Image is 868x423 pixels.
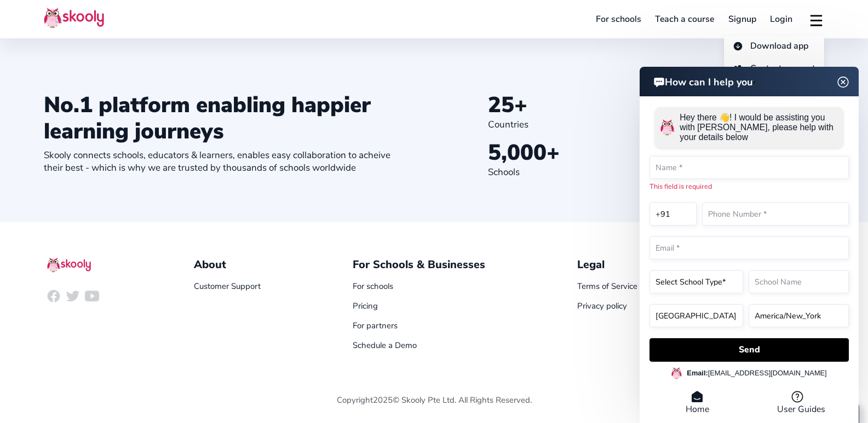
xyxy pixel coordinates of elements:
a: Login [763,10,800,28]
ion-icon: logo twitter [66,289,80,303]
a: For schools [589,10,648,28]
a: Schedule a Demo [353,340,417,351]
a: Pricing [353,300,378,311]
a: logo twitter [63,289,82,306]
a: Privacy policy [577,300,627,311]
div: No.1 platform enabling happier learning journeys [44,92,409,144]
span: 2025 [373,395,393,405]
div: Copyright © Skooly Pte Ltd. All Rights Reserved. [44,351,824,423]
button: menu outline [808,10,824,28]
ion-icon: logo facebook [47,289,61,303]
div: Schools [488,166,652,178]
div: Countries [488,118,652,131]
a: Customer Support [194,281,261,292]
ion-icon: logo youtube [85,289,99,303]
a: For schools [353,281,393,292]
ion-icon: people [733,63,743,74]
div: + [488,140,652,166]
a: Terms of Service [577,281,637,292]
span: 5,000 [488,138,547,167]
a: For partners [353,320,398,331]
a: arrow down circleDownload app [724,35,824,57]
img: Skooly [47,257,91,273]
div: Skooly connects schools, educators & learners, enables easy collaboration to acheive their best -... [44,149,409,174]
a: Teach a course [648,10,721,28]
div: Legal [577,257,637,272]
span: Contact support [750,61,815,77]
a: peopleContact support [724,57,824,80]
a: logo facebook [44,289,63,306]
img: Skooly [44,7,104,28]
a: Signup [721,10,763,28]
div: About [194,257,261,272]
ion-icon: arrow down circle [733,41,743,51]
span: Download app [750,38,808,54]
div: For Schools & Businesses [353,257,485,272]
span: 25 [488,90,514,120]
div: + [488,92,652,118]
a: logo youtube [82,289,101,306]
